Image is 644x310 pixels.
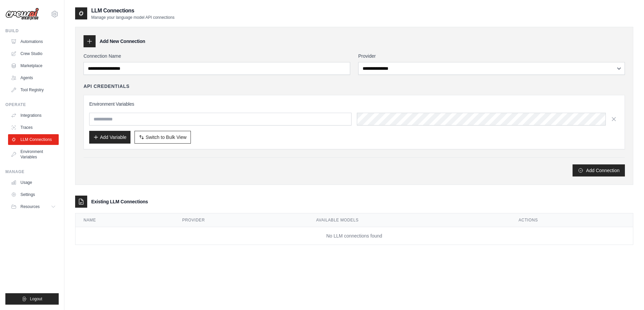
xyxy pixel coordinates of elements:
a: Crew Studio [8,48,59,59]
th: Actions [511,213,633,227]
button: Add Variable [89,131,130,144]
span: Switch to Bulk View [146,134,186,141]
button: Logout [5,293,59,305]
div: Operate [5,102,59,107]
img: Logo [5,8,39,20]
button: Switch to Bulk View [135,131,191,144]
a: Marketplace [8,60,59,71]
th: Provider [174,213,308,227]
a: Usage [8,177,59,188]
a: Integrations [8,110,59,121]
h3: Add New Connection [100,38,145,45]
h3: Environment Variables [89,101,619,107]
a: Tool Registry [8,85,59,95]
label: Provider [358,53,625,59]
a: Agents [8,72,59,83]
a: Environment Variables [8,146,59,162]
h4: API Credentials [84,83,129,90]
td: No LLM connections found [75,227,633,245]
h3: Existing LLM Connections [91,198,148,205]
p: Manage your language model API connections [91,15,174,20]
span: Resources [20,204,40,209]
label: Connection Name [84,53,350,59]
button: Resources [8,201,59,212]
th: Available Models [308,213,511,227]
a: Settings [8,189,59,200]
div: Build [5,28,59,34]
a: Traces [8,122,59,133]
a: Automations [8,36,59,47]
span: Logout [30,296,42,302]
a: LLM Connections [8,134,59,145]
th: Name [75,213,174,227]
div: Manage [5,169,59,174]
button: Add Connection [573,164,625,176]
h2: LLM Connections [91,7,174,15]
